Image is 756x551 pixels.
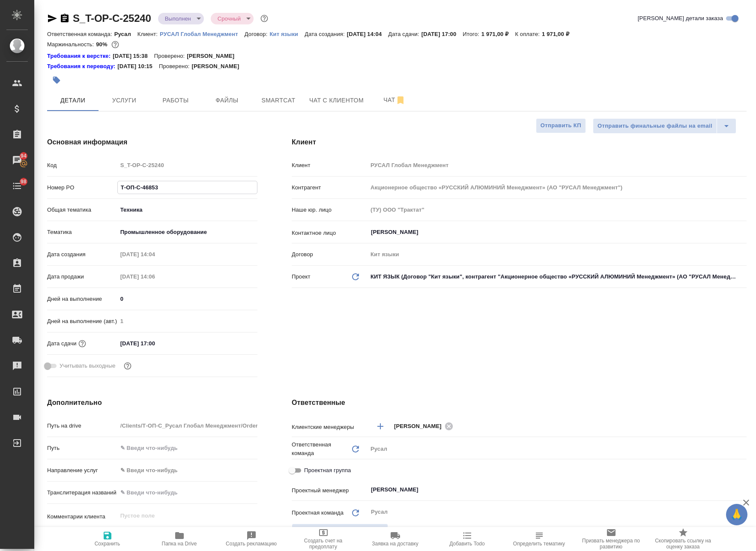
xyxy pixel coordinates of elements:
span: Услуги [104,95,145,106]
p: Дата продажи [47,273,117,281]
div: Промышленное оборудование [117,225,257,240]
button: Выбери, если сб и вс нужно считать рабочими днями для выполнения заказа. [122,360,133,371]
div: split button [593,118,736,134]
span: Smartcat [258,95,299,106]
p: Дней на выполнение (авт.) [47,317,117,326]
button: Создать рекламацию [215,527,287,551]
div: ✎ Введи что-нибудь [120,466,247,475]
input: ✎ Введи что-нибудь [117,486,257,499]
button: Отправить КП [536,118,586,133]
p: [DATE] 15:38 [113,52,154,60]
span: В заказе уже есть ответственный ПМ или ПМ группа [292,524,388,539]
button: Создать счет на предоплату [287,527,359,551]
div: Выполнен [158,13,204,24]
button: 🙏 [726,504,747,525]
p: Маржинальность: [47,41,96,48]
a: РУСАЛ Глобал Менеджмент [160,30,245,37]
button: Если добавить услуги и заполнить их объемом, то дата рассчитается автоматически [77,338,88,349]
p: Номер PO [47,183,117,192]
p: Транслитерация названий [47,488,117,497]
p: Ответственная команда: [47,31,114,37]
p: Путь [47,444,117,452]
p: [DATE] 14:04 [347,31,388,37]
p: Код [47,161,117,170]
input: Пустое поле [117,315,257,327]
div: ✎ Введи что-нибудь [117,463,257,478]
p: [PERSON_NAME] [191,62,245,71]
a: S_T-OP-C-25240 [73,12,151,24]
button: Доп статусы указывают на важность/срочность заказа [259,13,270,24]
p: РУСАЛ Глобал Менеджмент [160,31,245,37]
span: Сохранить [95,541,120,547]
button: Призвать менеджера по развитию [575,527,647,551]
p: Кит языки [269,31,305,37]
div: Техника [117,203,257,217]
a: Требования к верстке: [47,52,113,60]
p: [PERSON_NAME] [187,52,241,60]
input: Пустое поле [368,159,747,171]
p: 1 971,00 ₽ [481,31,515,37]
input: ✎ Введи что-нибудь [117,442,257,454]
span: Отправить КП [541,121,581,131]
span: 98 [15,177,32,186]
span: Файлы [206,95,248,106]
button: Open [742,489,744,491]
a: Кит языки [269,30,305,37]
span: 94 [15,152,32,160]
p: Проверено: [159,62,192,71]
span: 🙏 [729,506,744,524]
p: Общая тематика [47,206,117,214]
span: [PERSON_NAME] [394,422,447,431]
span: Создать рекламацию [226,541,277,547]
p: 1 971,00 ₽ [542,31,576,37]
p: Договор [292,250,368,259]
input: ✎ Введи что-нибудь [117,293,257,305]
input: Пустое поле [117,159,257,171]
p: К оплате: [515,31,542,37]
input: ✎ Введи что-нибудь [118,181,257,194]
p: Проектный менеджер [292,486,368,495]
p: Ответственная команда [292,440,350,458]
button: Open [742,231,744,233]
span: Проектная группа [304,466,351,475]
h4: Дополнительно [47,398,257,408]
p: Дата создания: [305,31,347,37]
p: Направление услуг [47,466,117,475]
button: Отправить финальные файлы на email [593,118,717,134]
button: Добавить тэг [47,71,66,90]
p: 90% [96,41,109,48]
span: Чат с клиентом [309,95,364,106]
button: Скопировать ссылку на оценку заказа [647,527,719,551]
a: Требования к переводу: [47,62,117,71]
h4: Основная информация [47,137,257,147]
span: Чат [374,95,415,105]
div: [PERSON_NAME] [394,421,456,431]
span: Заявка на доставку [372,541,418,547]
p: Договор: [245,31,270,37]
span: Отправить финальные файлы на email [598,121,712,131]
p: Клиент [292,161,368,170]
button: Добавить менеджера [370,416,391,437]
button: Добавить Todo [431,527,503,551]
p: Комментарии клиента [47,512,117,521]
p: [DATE] 10:15 [117,62,159,71]
p: Контактное лицо [292,229,368,237]
p: Дата создания [47,250,117,259]
button: Скопировать ссылку для ЯМессенджера [47,13,57,24]
button: Open [742,425,744,427]
p: Наше юр. лицо [292,206,368,214]
input: Пустое поле [117,248,192,261]
span: Работы [155,95,196,106]
p: Проектная команда [292,509,344,517]
p: Клиентские менеджеры [292,423,368,431]
span: Создать счет на предоплату [293,538,354,550]
p: Тематика [47,228,117,237]
p: Клиент: [137,31,160,37]
button: Сохранить [72,527,143,551]
span: Распределить на ПМ-команду [296,526,383,536]
button: Скопировать ссылку [60,13,70,24]
p: Русал [114,31,137,37]
span: Учитывать выходные [60,362,116,370]
input: Пустое поле [368,204,747,216]
p: Контрагент [292,183,368,192]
